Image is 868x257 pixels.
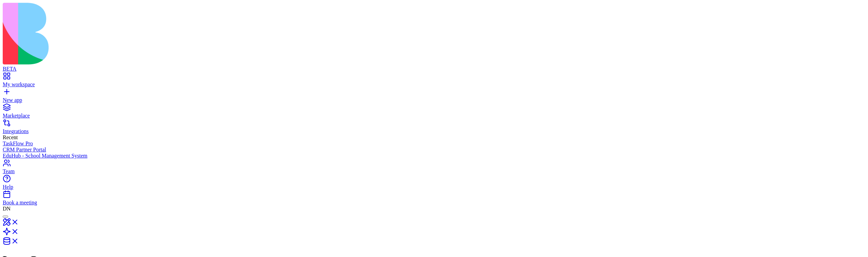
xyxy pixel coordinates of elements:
[3,66,865,72] div: BETA
[3,113,865,119] div: Marketplace
[3,122,865,134] a: Integrations
[3,200,865,206] div: Book a meeting
[3,81,865,88] div: My workspace
[3,206,11,212] span: DN
[3,75,865,88] a: My workspace
[3,91,865,103] a: New app
[3,107,865,119] a: Marketplace
[3,184,865,190] div: Help
[3,141,865,147] a: TaskFlow Pro
[3,194,865,206] a: Book a meeting
[3,168,865,175] div: Team
[3,134,18,140] span: Recent
[3,153,865,159] a: EduHub - School Management System
[3,128,865,134] div: Integrations
[3,162,865,175] a: Team
[3,97,865,103] div: New app
[3,178,865,190] a: Help
[3,60,865,72] a: BETA
[3,147,865,153] a: CRM Partner Portal
[3,3,275,65] img: logo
